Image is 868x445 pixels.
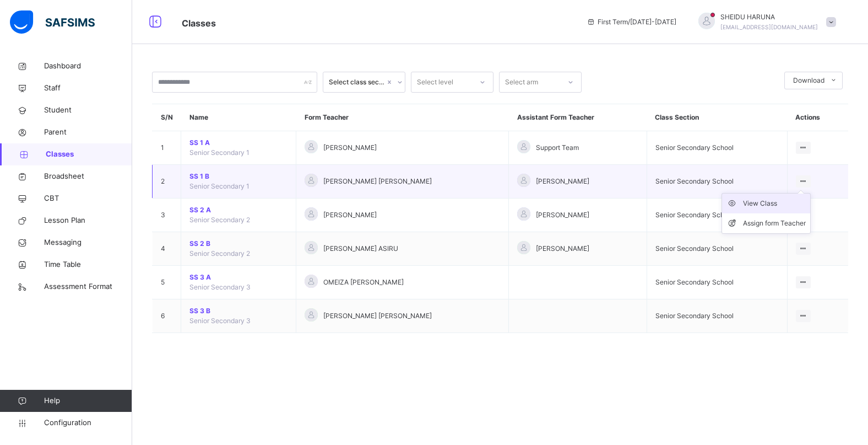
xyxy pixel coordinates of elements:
[743,198,806,209] div: View Class
[44,193,132,204] span: CBT
[189,148,249,157] span: Senior Secondary 1
[44,417,132,428] span: Configuration
[329,77,385,87] div: Select class section
[536,143,579,153] span: Support Team
[44,281,132,292] span: Assessment Format
[687,12,842,32] div: SHEIDUHARUNA
[153,232,181,266] td: 4
[189,283,251,291] span: Senior Secondary 3
[153,266,181,299] td: 5
[182,18,216,29] span: Classes
[793,76,824,85] span: Download
[787,104,848,131] th: Actions
[647,104,787,131] th: Class Section
[655,312,734,320] span: Senior Secondary School
[44,215,132,226] span: Lesson Plan
[323,210,377,220] span: [PERSON_NAME]
[44,127,132,138] span: Parent
[44,395,132,406] span: Help
[189,306,287,316] span: SS 3 B
[720,12,818,22] span: SHEIDU HARUNA
[655,177,734,185] span: Senior Secondary School
[189,216,250,224] span: Senior Secondary 2
[323,176,432,186] span: [PERSON_NAME] [PERSON_NAME]
[44,105,132,116] span: Student
[153,199,181,232] td: 3
[323,143,377,153] span: [PERSON_NAME]
[505,72,538,93] div: Select arm
[189,239,287,249] span: SS 2 B
[44,171,132,182] span: Broadsheet
[509,104,647,131] th: Assistant Form Teacher
[189,182,249,190] span: Senior Secondary 1
[44,259,132,270] span: Time Table
[655,278,734,286] span: Senior Secondary School
[153,131,181,165] td: 1
[587,17,676,27] span: session/term information
[655,143,734,152] span: Senior Secondary School
[743,218,806,229] div: Assign form Teacher
[536,210,589,220] span: [PERSON_NAME]
[296,104,509,131] th: Form Teacher
[189,205,287,215] span: SS 2 A
[46,149,132,160] span: Classes
[323,277,404,287] span: OMEIZA [PERSON_NAME]
[44,237,132,248] span: Messaging
[655,244,734,253] span: Senior Secondary School
[189,249,250,258] span: Senior Secondary 2
[189,317,251,325] span: Senior Secondary 3
[323,244,398,254] span: [PERSON_NAME] ASIRU
[44,83,132,94] span: Staff
[655,211,734,219] span: Senior Secondary School
[536,176,589,186] span: [PERSON_NAME]
[181,104,296,131] th: Name
[720,24,818,30] span: [EMAIL_ADDRESS][DOMAIN_NAME]
[536,244,589,254] span: [PERSON_NAME]
[189,272,287,282] span: SS 3 A
[10,10,95,34] img: safsims
[323,311,432,321] span: [PERSON_NAME] [PERSON_NAME]
[189,171,287,181] span: SS 1 B
[153,104,181,131] th: S/N
[153,165,181,199] td: 2
[44,61,132,72] span: Dashboard
[417,72,453,93] div: Select level
[153,299,181,333] td: 6
[189,138,287,148] span: SS 1 A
